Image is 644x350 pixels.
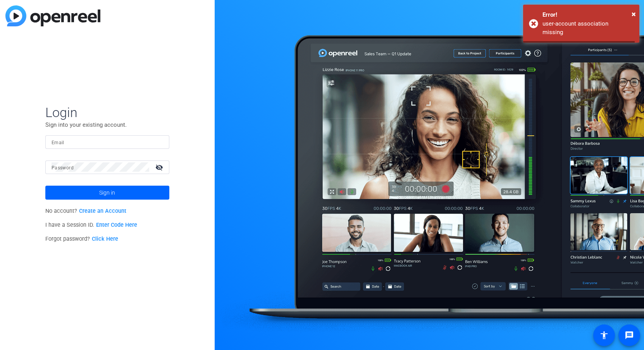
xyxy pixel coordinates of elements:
[96,222,137,228] a: Enter Code Here
[625,331,634,340] mat-icon: message
[45,222,137,228] span: I have a Session ID.
[52,165,74,171] mat-label: Password
[5,5,100,26] img: blue-gradient.svg
[45,104,169,121] span: Login
[79,208,126,214] a: Create an Account
[52,137,163,147] input: Enter Email Address
[632,8,636,20] button: Close
[45,208,126,214] span: No account?
[92,236,118,242] a: Click Here
[45,236,118,242] span: Forgot password?
[52,140,64,145] mat-label: Email
[99,183,115,202] span: Sign in
[542,10,634,19] div: Error!
[542,19,634,37] div: user-account association missing
[45,121,169,129] p: Sign into your existing account.
[599,331,609,340] mat-icon: accessibility
[45,186,169,200] button: Sign in
[632,9,636,19] span: ×
[151,162,169,173] mat-icon: visibility_off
